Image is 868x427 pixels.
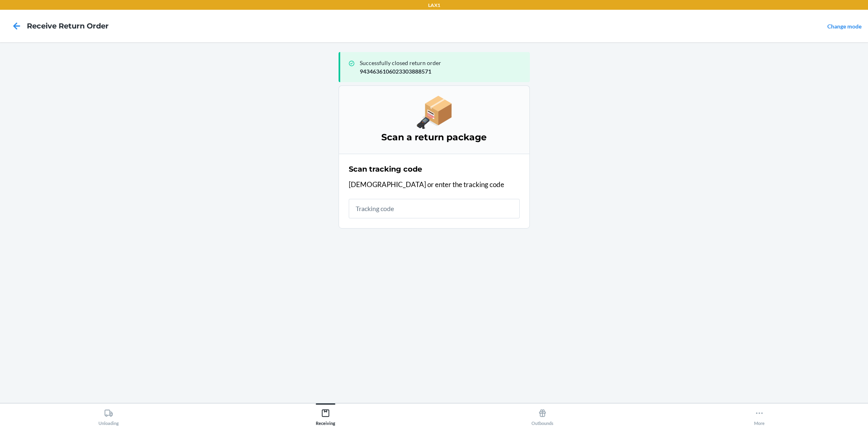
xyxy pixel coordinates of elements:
[531,405,553,426] div: Outbounds
[434,403,651,426] button: Outbounds
[217,403,434,426] button: Receiving
[360,67,523,76] p: 9434636106023303888571
[27,21,109,31] h4: Receive Return Order
[827,23,861,30] a: Change mode
[349,199,520,218] input: Tracking code
[349,179,520,190] p: [DEMOGRAPHIC_DATA] or enter the tracking code
[754,405,765,426] div: More
[316,405,335,426] div: Receiving
[349,131,520,144] h3: Scan a return package
[349,164,422,174] h2: Scan tracking code
[428,2,440,9] p: LAX1
[360,59,523,67] p: Successfully closed return order
[98,405,119,426] div: Unloading
[651,403,868,426] button: More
